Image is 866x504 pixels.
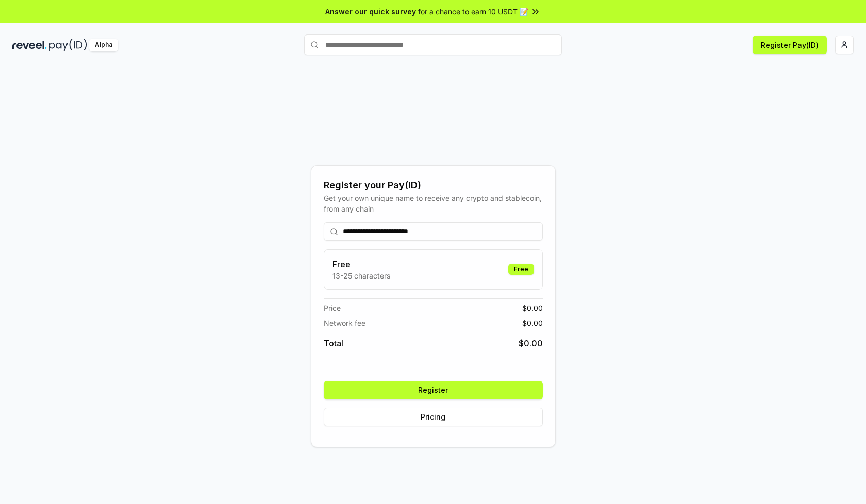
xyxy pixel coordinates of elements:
div: Get your own unique name to receive any crypto and stablecoin, from any chain [324,193,543,214]
div: Alpha [89,39,118,51]
img: pay_id [49,39,87,51]
p: 13-25 characters [332,270,390,281]
span: $ 0.00 [519,337,543,350]
button: Pricing [324,408,543,426]
span: Answer our quick survey [325,6,416,17]
div: Register your Pay(ID) [324,178,543,193]
span: for a chance to earn 10 USDT 📝 [418,6,528,17]
div: Free [508,264,534,275]
img: reveel_dark [12,39,47,51]
span: $ 0.00 [522,303,543,314]
span: Price [324,303,341,314]
span: $ 0.00 [522,318,543,328]
span: Network fee [324,318,365,328]
button: Register [324,381,543,399]
button: Register Pay(ID) [753,36,827,54]
h3: Free [332,258,390,270]
span: Total [324,337,343,350]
